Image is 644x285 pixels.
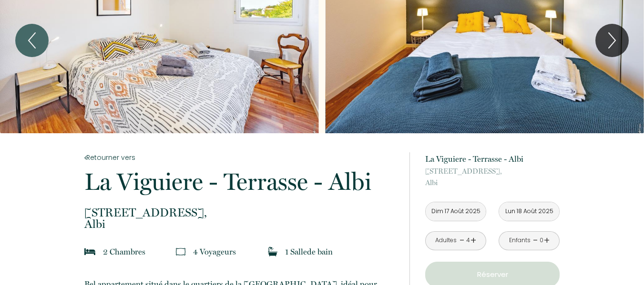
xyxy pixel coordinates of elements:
span: [STREET_ADDRESS], [425,166,560,177]
div: Adultes [435,236,457,245]
p: 4 Voyageur [193,245,236,258]
img: guests [176,247,185,256]
input: Arrivée [426,202,486,221]
span: s [142,247,145,256]
a: - [533,233,538,248]
p: Réserver [429,269,556,280]
a: - [460,233,465,248]
a: + [544,233,550,248]
p: La Viguiere - Terrasse - Albi [425,152,560,166]
p: Albi [425,166,560,188]
p: Albi [84,207,397,230]
span: s [233,247,236,256]
div: 0 [539,236,544,245]
a: Retourner vers [84,152,397,163]
p: 2 Chambre [103,245,145,258]
div: 4 [466,236,470,245]
div: Enfants [509,236,531,245]
span: [STREET_ADDRESS], [84,207,397,218]
button: Next [595,24,629,57]
button: Previous [15,24,49,57]
input: Départ [499,202,559,221]
a: + [470,233,476,248]
p: 1 Salle de bain [285,245,333,258]
p: La Viguiere - Terrasse - Albi [84,170,397,194]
